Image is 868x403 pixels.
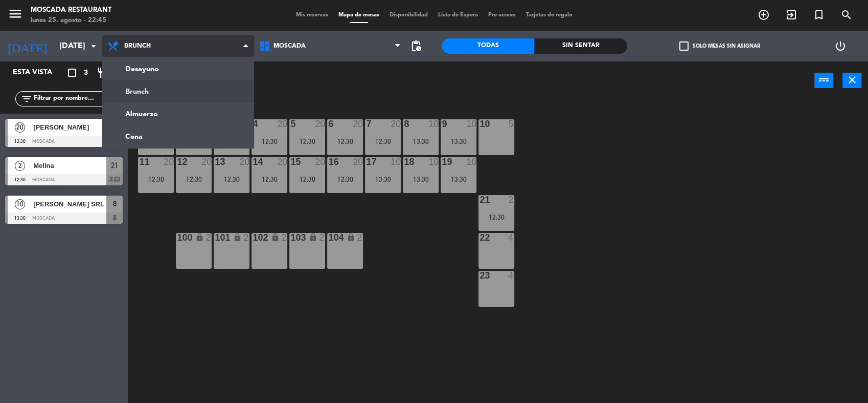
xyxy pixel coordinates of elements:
[403,138,439,145] div: 13:30
[33,160,106,171] span: Melina
[281,233,287,242] div: 2
[758,9,770,21] i: add_circle_outline
[113,198,117,210] span: 8
[428,157,439,166] div: 10
[353,119,363,129] div: 20
[818,74,830,86] i: power_input
[315,119,325,129] div: 20
[442,119,442,129] div: 9
[291,12,333,18] span: Mis reservas
[215,157,215,166] div: 13
[103,103,254,125] a: Almuerzo
[15,199,25,209] span: 10
[508,271,514,280] div: 4
[319,233,325,242] div: 2
[366,119,367,129] div: 7
[442,157,442,166] div: 19
[466,157,476,166] div: 10
[66,67,78,79] i: crop_square
[273,43,306,50] span: Moscada
[8,6,23,22] i: menu
[33,122,106,133] span: [PERSON_NAME]
[410,40,422,52] span: pending_actions
[365,176,401,183] div: 13:30
[846,74,858,86] i: close
[84,67,88,79] span: 3
[15,161,25,171] span: 2
[103,125,254,148] a: Cena
[164,157,174,166] div: 20
[201,157,212,166] div: 20
[139,157,140,166] div: 11
[357,233,363,242] div: 2
[252,176,287,183] div: 12:30
[103,58,254,80] a: Desayuno
[479,233,480,242] div: 22
[124,43,151,50] span: Brunch
[442,38,534,54] div: Todas
[479,271,480,280] div: 23
[214,176,249,183] div: 12:30
[239,157,249,166] div: 20
[33,93,112,104] input: Filtrar por nombre...
[534,38,627,54] div: Sin sentar
[785,9,797,21] i: exit_to_app
[277,157,287,166] div: 20
[508,119,514,129] div: 5
[814,73,833,88] button: power_input
[271,233,280,242] i: lock
[813,9,825,21] i: turned_in_not
[479,119,480,129] div: 10
[366,157,367,166] div: 17
[333,12,384,18] span: Mapa de mesas
[483,12,521,18] span: Pre-acceso
[508,195,514,204] div: 2
[508,233,514,242] div: 4
[97,67,109,79] i: restaurant
[391,157,401,166] div: 10
[290,157,291,166] div: 15
[277,119,287,129] div: 20
[384,12,433,18] span: Disponibilidad
[15,122,25,133] span: 20
[8,6,23,25] button: menu
[433,12,483,18] span: Lista de Espera
[315,157,325,166] div: 20
[403,176,439,183] div: 13:30
[33,199,106,209] span: [PERSON_NAME] SRL
[327,138,363,145] div: 12:30
[289,138,325,145] div: 12:30
[309,233,317,242] i: lock
[521,12,578,18] span: Tarjetas de regalo
[479,195,480,204] div: 21
[428,119,439,129] div: 10
[842,73,861,88] button: close
[679,41,689,51] span: check_box_outline_blank
[215,233,215,242] div: 101
[441,138,476,145] div: 13:30
[31,5,111,15] div: Moscada Restaurant
[347,233,355,242] i: lock
[353,157,363,166] div: 20
[679,41,760,51] label: Solo mesas sin asignar
[327,176,363,183] div: 12:30
[176,176,212,183] div: 12:30
[111,159,118,172] span: 21
[466,119,476,129] div: 10
[840,9,853,21] i: search
[290,233,291,242] div: 103
[289,176,325,183] div: 12:30
[5,67,74,79] div: Esta vista
[138,176,174,183] div: 12:30
[834,40,847,52] i: power_settings_new
[31,15,111,26] div: lunes 25. agosto - 22:45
